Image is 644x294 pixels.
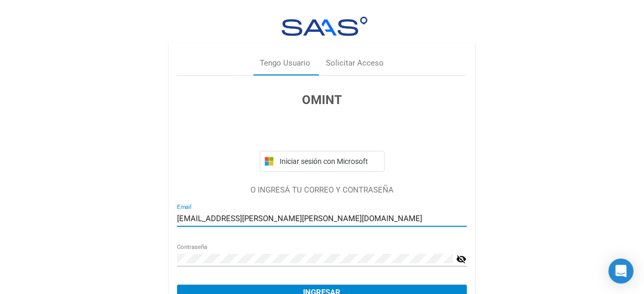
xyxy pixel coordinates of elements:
span: Iniciar sesión con Microsoft [278,157,380,165]
div: Solicitar Acceso [326,57,384,69]
p: O INGRESÁ TU CORREO Y CONTRASEÑA [177,184,467,196]
mat-icon: visibility_off [457,253,467,265]
div: Acceder con Google. Se abre en una pestaña nueva [260,121,385,144]
button: Iniciar sesión con Microsoft [260,151,385,172]
div: Tengo Usuario [260,57,311,69]
div: Open Intercom Messenger [609,259,634,284]
iframe: Botón de Acceder con Google [255,121,390,144]
h3: OMINT [177,91,467,109]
